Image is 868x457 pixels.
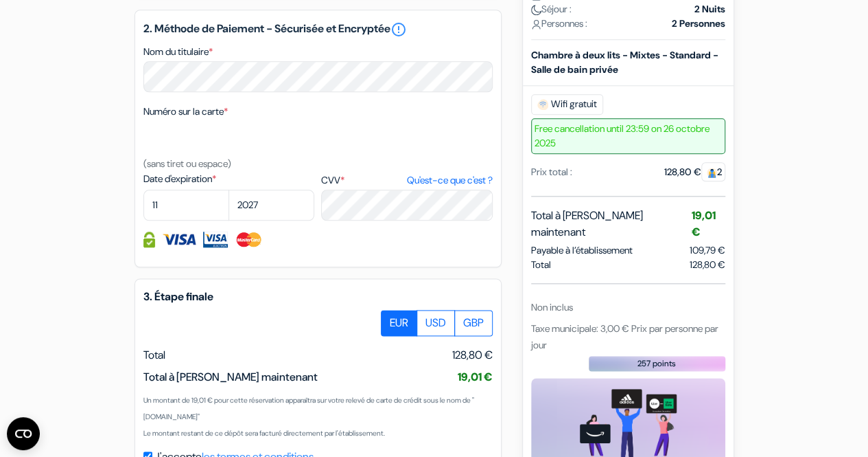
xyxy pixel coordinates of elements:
[531,94,603,115] span: Wifi gratuit
[406,173,492,188] a: Qu'est-ce que c'est ?
[531,16,587,31] span: Personnes :
[531,2,572,16] span: Séjour :
[143,21,493,38] h5: 2. Méthode de Paiement - Sécurisée et Encryptée
[692,208,716,239] span: 19,01 €
[531,49,718,76] b: Chambre à deux lits - Mixtes - Standard - Salle de bain privée
[531,243,633,258] span: Payable à l’établissement
[162,232,196,247] img: Visa
[531,208,692,241] span: Total à [PERSON_NAME] maintenant
[143,157,231,170] small: (sans tiret ou espace)
[694,2,725,16] strong: 2 Nuits
[531,322,718,351] span: Taxe municipale: 3,00 € Prix par personne par jour
[382,310,493,336] div: Basic radio toggle button group
[143,429,385,438] small: Le montant restant de ce dépôt sera facturé directement par l'établissement.
[637,357,676,370] span: 257 points
[531,5,541,15] img: moon.svg
[143,45,213,59] label: Nom du titulaire
[235,232,263,247] img: Master Card
[701,162,725,181] span: 2
[672,16,725,31] strong: 2 Personnes
[321,173,492,188] label: CVV
[707,168,717,178] img: guest.svg
[417,310,455,336] label: USD
[531,118,725,154] span: Free cancellation until 23:59 on 26 octobre 2025
[531,258,551,272] span: Total
[143,290,493,303] h5: 3. Étape finale
[458,370,493,384] span: 19,01 €
[690,258,725,272] span: 128,80 €
[143,104,228,119] label: Numéro sur la carte
[664,165,725,179] div: 128,80 €
[690,244,725,256] span: 109,79 €
[390,21,407,38] a: error_outline
[537,99,548,110] img: free_wifi.svg
[143,370,318,384] span: Total à [PERSON_NAME] maintenant
[143,348,165,362] span: Total
[7,417,40,450] button: Open CMP widget
[203,232,228,247] img: Visa Electron
[143,396,474,421] small: Un montant de 19,01 € pour cette réservation apparaîtra sur votre relevé de carte de crédit sous ...
[143,232,155,247] img: Information de carte de crédit entièrement encryptée et sécurisée
[531,19,541,30] img: user_icon.svg
[531,300,725,315] div: Non inclus
[143,172,314,186] label: Date d'expiration
[454,310,493,336] label: GBP
[452,347,493,364] span: 128,80 €
[531,165,572,179] div: Prix total :
[381,310,417,336] label: EUR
